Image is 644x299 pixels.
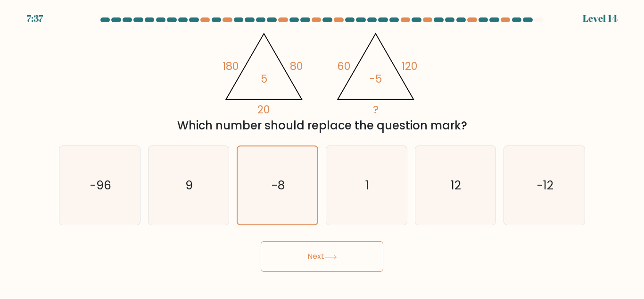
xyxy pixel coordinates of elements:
[272,177,285,194] text: -8
[26,11,43,26] div: 7:37
[583,11,618,26] div: Level 14
[65,117,579,134] div: Which number should replace the question mark?
[290,59,303,74] tspan: 80
[222,59,239,74] tspan: 180
[90,177,111,194] text: -96
[537,177,553,194] text: -12
[451,177,462,194] text: 12
[261,71,267,86] tspan: 5
[257,102,270,117] tspan: 20
[186,177,193,194] text: 9
[261,241,383,272] button: Next
[373,102,379,117] tspan: ?
[402,59,418,74] tspan: 120
[365,177,369,194] text: 1
[370,71,382,86] tspan: -5
[337,59,351,74] tspan: 60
